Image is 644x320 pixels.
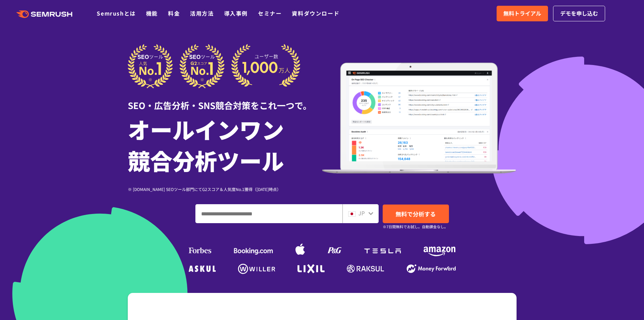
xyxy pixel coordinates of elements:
[292,9,339,17] a: 資料ダウンロード
[146,9,158,17] a: 機能
[196,205,342,223] input: ドメイン、キーワードまたはURLを入力してください
[224,9,248,17] a: 導入事例
[258,9,282,17] a: セミナー
[383,223,448,230] small: ※7日間無料でお試し。自動課金なし。
[396,210,436,218] span: 無料で分析する
[553,6,605,21] a: デモを申し込む
[383,205,449,223] a: 無料で分析する
[503,9,541,18] span: 無料トライアル
[560,9,598,18] span: デモを申し込む
[128,113,322,176] h1: オールインワン 競合分析ツール
[97,9,136,17] a: Semrushとは
[497,6,548,21] a: 無料トライアル
[128,88,322,112] div: SEO・広告分析・SNS競合対策をこれ一つで。
[128,186,322,192] div: ※ [DOMAIN_NAME] SEOツール部門にてG2スコア＆人気度No.1獲得（[DATE]時点）
[168,9,180,17] a: 料金
[358,209,365,217] span: JP
[190,9,214,17] a: 活用方法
